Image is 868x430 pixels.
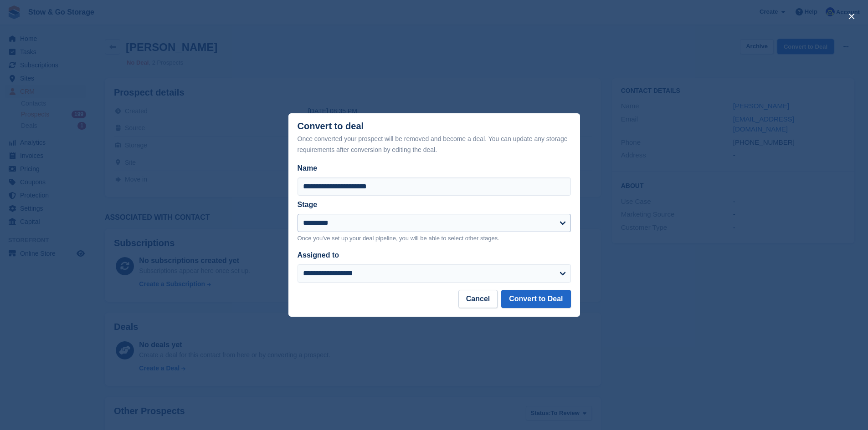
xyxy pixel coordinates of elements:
[501,290,570,308] button: Convert to Deal
[458,290,498,308] button: Cancel
[298,133,571,155] div: Once converted your prospect will be removed and become a deal. You can update any storage requir...
[298,163,571,174] label: Name
[298,121,571,155] div: Convert to deal
[298,201,318,208] label: Stage
[844,9,859,24] button: close
[298,234,571,243] p: Once you've set up your deal pipeline, you will be able to select other stages.
[298,251,339,259] label: Assigned to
